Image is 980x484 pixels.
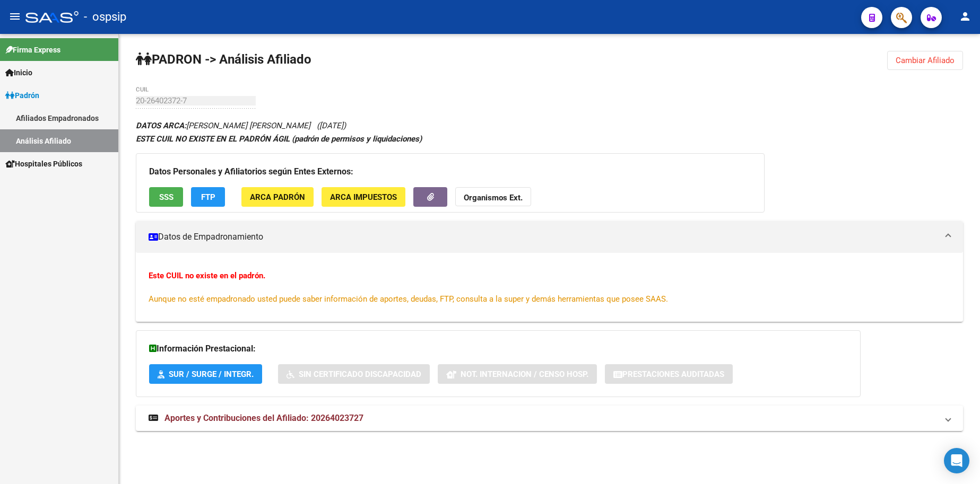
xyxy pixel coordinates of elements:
[887,51,963,70] button: Cambiar Afiliado
[464,193,523,203] strong: Organismos Ext.
[164,413,363,423] span: Aportes y Contribuciones del Afiliado: 20264023727
[250,192,305,202] span: ARCA Padrón
[322,187,405,207] button: ARCA Impuestos
[149,364,262,384] button: SUR / SURGE / INTEGR.
[191,187,225,207] button: FTP
[149,187,183,207] button: SSS
[136,121,310,130] span: [PERSON_NAME] [PERSON_NAME]
[149,341,847,356] h3: Información Prestacional:
[622,369,724,379] span: Prestaciones Auditadas
[278,364,430,384] button: Sin Certificado Discapacidad
[149,164,751,179] h3: Datos Personales y Afiliatorios según Entes Externos:
[5,44,60,56] span: Firma Express
[169,369,254,379] span: SUR / SURGE / INTEGR.
[136,121,186,130] strong: DATOS ARCA:
[317,121,346,130] span: ([DATE])
[136,406,963,431] mat-expansion-panel-header: Aportes y Contribuciones del Afiliado: 20264023727
[5,90,39,101] span: Padrón
[84,5,126,29] span: - ospsip
[959,10,972,23] mat-icon: person
[136,253,963,322] div: Datos de Empadronamiento
[136,52,311,67] strong: PADRON -> Análisis Afiliado
[896,56,955,65] span: Cambiar Afiliado
[299,369,421,379] span: Sin Certificado Discapacidad
[5,67,32,78] span: Inicio
[241,187,314,207] button: ARCA Padrón
[455,187,531,207] button: Organismos Ext.
[136,221,963,253] mat-expansion-panel-header: Datos de Empadronamiento
[159,192,174,202] span: SSS
[605,364,733,384] button: Prestaciones Auditadas
[149,271,265,280] strong: Este CUIL no existe en el padrón.
[149,231,938,243] mat-panel-title: Datos de Empadronamiento
[136,134,422,144] strong: ESTE CUIL NO EXISTE EN EL PADRÓN ÁGIL (padrón de permisos y liquidaciones)
[944,448,969,473] div: Open Intercom Messenger
[8,10,21,23] mat-icon: menu
[461,369,588,379] span: Not. Internacion / Censo Hosp.
[438,364,597,384] button: Not. Internacion / Censo Hosp.
[201,192,215,202] span: FTP
[149,294,668,304] span: Aunque no esté empadronado usted puede saber información de aportes, deudas, FTP, consulta a la s...
[330,192,397,202] span: ARCA Impuestos
[5,158,82,170] span: Hospitales Públicos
